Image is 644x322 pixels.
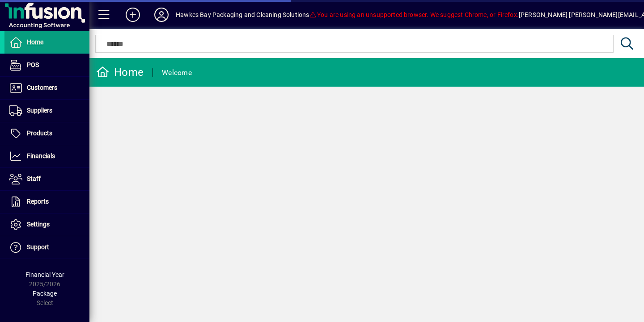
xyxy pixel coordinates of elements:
[119,7,147,23] button: Add
[4,54,89,76] a: POS
[176,8,309,22] div: Hawkes Bay Packaging and Cleaning Solutions
[309,11,519,18] span: You are using an unsupported browser. We suggest Chrome, or Firefox.
[27,38,43,46] span: Home
[4,191,89,213] a: Reports
[27,84,57,91] span: Customers
[27,107,52,114] span: Suppliers
[147,7,176,23] button: Profile
[4,145,89,167] a: Financials
[27,152,55,159] span: Financials
[162,66,192,80] div: Welcome
[27,175,41,182] span: Staff
[4,77,89,99] a: Customers
[4,122,89,145] a: Products
[4,168,89,190] a: Staff
[27,221,50,228] span: Settings
[4,236,89,259] a: Support
[96,65,144,79] div: Home
[27,198,49,205] span: Reports
[25,271,64,278] span: Financial Year
[27,130,52,137] span: Products
[27,243,49,251] span: Support
[33,290,57,297] span: Package
[4,213,89,236] a: Settings
[27,61,39,68] span: POS
[4,100,89,122] a: Suppliers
